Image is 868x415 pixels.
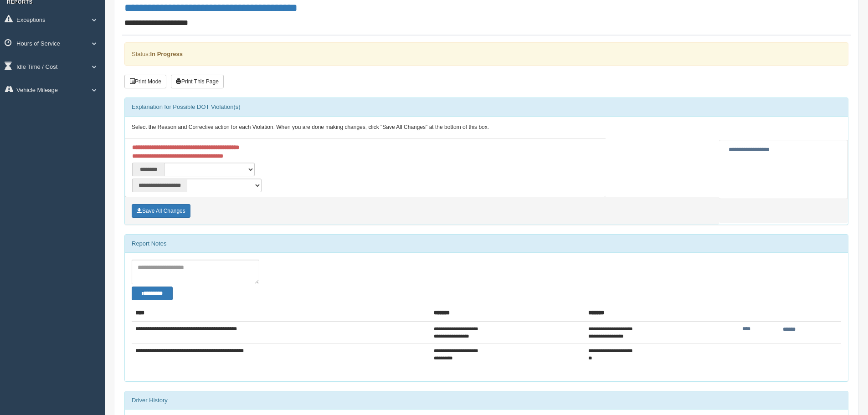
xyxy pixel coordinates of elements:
[124,75,166,88] button: Print Mode
[125,235,848,253] div: Report Notes
[124,42,848,66] div: Status:
[132,204,190,218] button: Save
[125,391,848,410] div: Driver History
[132,287,173,300] button: Change Filter Options
[171,75,224,88] button: Print This Page
[125,117,848,138] div: Select the Reason and Corrective action for each Violation. When you are done making changes, cli...
[150,51,183,57] strong: In Progress
[125,98,848,116] div: Explanation for Possible DOT Violation(s)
